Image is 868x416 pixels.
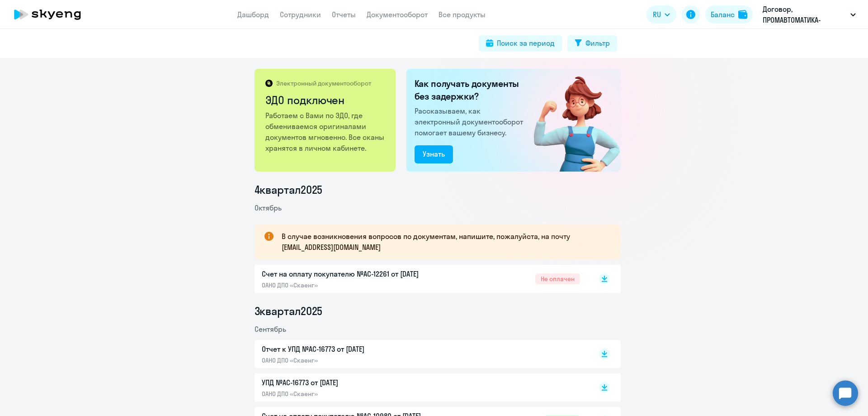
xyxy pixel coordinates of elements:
[705,5,753,24] button: Балансbalance
[262,268,452,279] p: Счет на оплату покупателю №AC-12261 от [DATE]
[415,145,453,163] button: Узнать
[255,304,621,318] li: 3 квартал 2025
[262,281,452,289] p: ОАНО ДПО «Скаенг»
[276,79,371,87] p: Электронный документооборот
[585,38,610,48] div: Фильтр
[280,10,321,19] a: Сотрудники
[262,390,452,398] p: ОАНО ДПО «Скаенг»
[262,377,452,388] p: УПД №AC-16773 от [DATE]
[262,344,580,364] a: Отчет к УПД №AC-16773 от [DATE]ОАНО ДПО «Скаенг»
[567,35,617,52] button: Фильтр
[265,93,386,107] h2: ЭДО подключен
[255,325,286,334] span: Сентябрь
[535,273,580,284] span: Не оплачен
[367,10,428,19] a: Документооборот
[646,5,676,24] button: RU
[255,203,282,212] span: Октябрь
[255,182,621,197] li: 4 квартал 2025
[237,10,269,19] a: Дашборд
[262,377,580,398] a: УПД №AC-16773 от [DATE]ОАНО ДПО «Скаенг»
[282,231,604,253] p: В случае возникновения вопросов по документам, напишите, пожалуйста, на почту [EMAIL_ADDRESS][DOM...
[415,105,527,138] p: Рассказываем, как электронный документооборот помогает вашему бизнесу.
[711,9,735,20] div: Баланс
[332,10,356,19] a: Отчеты
[653,9,661,20] span: RU
[262,344,452,354] p: Отчет к УПД №AC-16773 от [DATE]
[758,4,860,25] button: Договор, ПРОМАВТОМАТИКА-[GEOGRAPHIC_DATA], ООО
[497,38,555,48] div: Поиск за период
[738,10,747,19] img: balance
[439,10,486,19] a: Все продукты
[262,356,452,364] p: ОАНО ДПО «Скаенг»
[423,148,445,159] div: Узнать
[519,69,621,172] img: connected
[262,268,580,289] a: Счет на оплату покупателю №AC-12261 от [DATE]ОАНО ДПО «Скаенг»Не оплачен
[479,35,562,52] button: Поиск за период
[265,110,386,153] p: Работаем с Вами по ЭДО, где обмениваемся оригиналами документов мгновенно. Все сканы хранятся в л...
[415,77,527,103] h2: Как получать документы без задержки?
[763,4,847,25] p: Договор, ПРОМАВТОМАТИКА-[GEOGRAPHIC_DATA], ООО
